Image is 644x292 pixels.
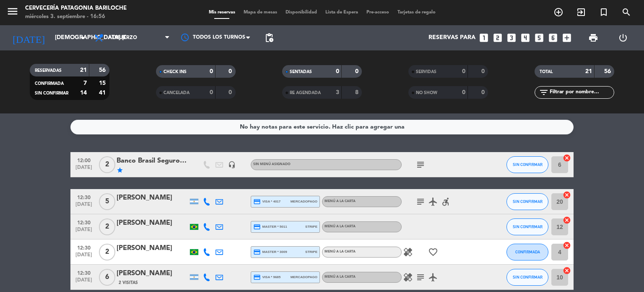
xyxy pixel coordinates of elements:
[6,29,51,47] i: [DATE]
[117,218,188,229] div: [PERSON_NAME]
[80,90,87,96] strong: 14
[506,32,517,43] i: looks_3
[415,272,426,282] i: subject
[99,244,115,260] span: 2
[35,91,68,95] span: SIN CONFIRMAR
[618,33,628,43] i: power_settings_new
[253,274,280,281] span: visa * 9685
[513,275,543,279] span: SIN CONFIRMAR
[604,68,613,74] strong: 56
[393,10,440,15] span: Tarjetas de regalo
[73,192,94,202] span: 12:30
[513,224,543,229] span: SIN CONFIRMAR
[6,5,19,18] i: menu
[553,7,563,17] i: add_circle_outline
[428,272,438,282] i: airplanemode_active
[416,70,436,74] span: SERVIDAS
[253,163,291,166] span: Sin menú asignado
[325,225,356,228] span: MENÚ A LA CARTA
[80,67,87,73] strong: 21
[305,224,317,229] span: stripe
[336,68,339,74] strong: 0
[205,10,239,15] span: Mis reservas
[355,89,360,95] strong: 8
[563,266,571,275] i: cancel
[539,87,549,97] i: filter_list
[25,13,127,21] div: miércoles 3. septiembre - 16:56
[99,156,115,173] span: 2
[99,80,107,86] strong: 15
[229,89,234,95] strong: 0
[428,247,438,257] i: favorite_border
[563,216,571,224] i: cancel
[548,32,558,43] i: looks_6
[228,161,236,168] i: headset_mic
[73,227,94,237] span: [DATE]
[73,202,94,211] span: [DATE]
[291,199,317,204] span: mercadopago
[73,268,94,277] span: 12:30
[478,32,489,43] i: looks_one
[462,89,465,95] strong: 0
[73,277,94,287] span: [DATE]
[253,248,287,256] span: master * 3009
[253,198,280,205] span: visa * 4017
[25,4,127,13] div: Cervecería Patagonia Bariloche
[35,68,62,73] span: RESERVADAS
[561,32,572,43] i: add_box
[117,243,188,254] div: [PERSON_NAME]
[321,10,362,15] span: Lista de Espera
[117,167,123,174] i: star
[99,193,115,210] span: 5
[336,89,339,95] strong: 3
[240,122,405,132] div: No hay notas para este servicio. Haz clic para agregar una
[210,89,213,95] strong: 0
[99,67,107,73] strong: 56
[108,35,137,41] span: Almuerzo
[73,155,94,165] span: 12:00
[403,272,413,282] i: healing
[415,160,426,170] i: subject
[540,70,553,74] span: TOTAL
[403,247,413,257] i: healing
[73,242,94,252] span: 12:30
[73,252,94,262] span: [DATE]
[325,275,356,279] span: MENÚ A LA CARTA
[362,10,393,15] span: Pre-acceso
[513,199,543,204] span: SIN CONFIRMAR
[515,250,540,254] span: CONFIRMADA
[99,218,115,235] span: 2
[253,223,261,231] i: credit_card
[588,33,598,43] span: print
[291,274,317,280] span: mercadopago
[117,155,188,166] div: Banco Brasil Seguros - Pluralis
[35,82,64,86] span: CONFIRMADA
[415,197,426,207] i: subject
[83,80,87,86] strong: 7
[621,7,631,17] i: search
[73,217,94,227] span: 12:30
[290,70,312,74] span: SENTADAS
[428,34,475,41] span: Reservas para
[325,200,356,203] span: MENÚ A LA CARTA
[585,68,592,74] strong: 21
[99,269,115,286] span: 6
[210,68,213,74] strong: 0
[576,7,586,17] i: exit_to_app
[563,241,571,250] i: cancel
[534,32,545,43] i: looks_5
[239,10,281,15] span: Mapa de mesas
[325,250,356,253] span: MENÚ A LA CARTA
[608,25,638,50] div: LOG OUT
[492,32,503,43] i: looks_two
[164,70,187,74] span: CHECK INS
[416,91,437,95] span: NO SHOW
[164,91,190,95] span: CANCELADA
[481,89,486,95] strong: 0
[563,154,571,162] i: cancel
[290,91,321,95] span: RE AGENDADA
[355,68,360,74] strong: 0
[428,197,438,207] i: airplanemode_active
[73,165,94,174] span: [DATE]
[119,279,138,286] span: 2 Visitas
